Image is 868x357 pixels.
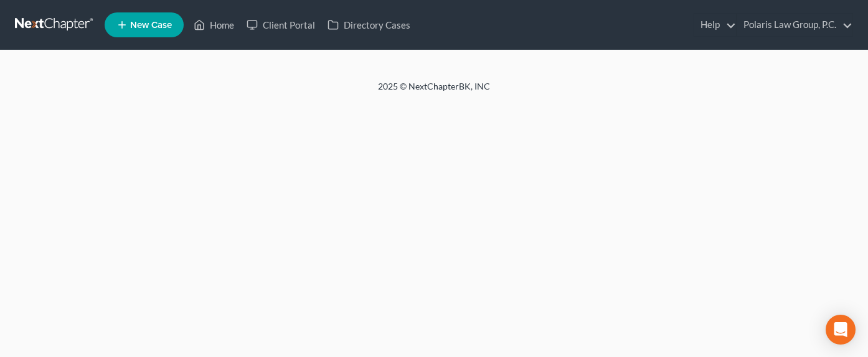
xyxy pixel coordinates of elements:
[737,14,852,36] a: Polaris Law Group, P.C.
[187,14,240,36] a: Home
[826,315,856,345] div: Open Intercom Messenger
[321,14,417,36] a: Directory Cases
[105,12,184,37] new-legal-case-button: New Case
[79,80,789,103] div: 2025 © NextChapterBK, INC
[694,14,736,36] a: Help
[240,14,321,36] a: Client Portal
